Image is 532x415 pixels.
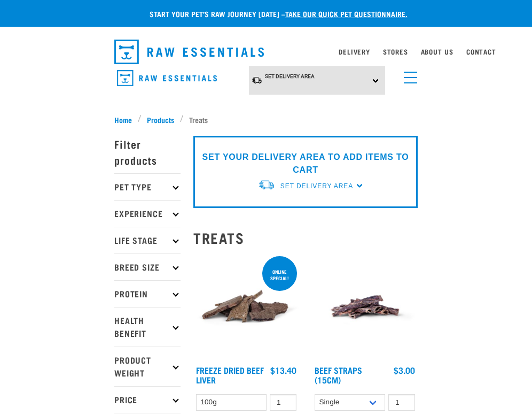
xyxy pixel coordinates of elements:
img: Raw Essentials Beef Straps 15cm 6 Pack [312,254,418,360]
span: Products [147,114,174,125]
img: Stack Of Freeze Dried Beef Liver For Pets [193,254,299,360]
a: Beef Straps (15cm) [315,367,362,382]
img: van-moving.png [252,76,262,84]
p: Health Benefit [114,307,181,347]
p: Life Stage [114,227,181,253]
a: Home [114,114,138,125]
a: Contact [466,50,496,53]
a: About Us [421,50,453,53]
span: Set Delivery Area [265,73,315,79]
a: take our quick pet questionnaire. [285,12,408,16]
input: 1 [270,394,296,411]
div: $3.00 [394,365,415,375]
p: Product Weight [114,347,181,386]
a: Delivery [339,50,370,53]
a: Stores [383,50,408,53]
nav: dropdown navigation [106,35,426,68]
p: Filter products [114,130,181,173]
a: Freeze Dried Beef Liver [196,367,264,382]
p: SET YOUR DELIVERY AREA TO ADD ITEMS TO CART [201,151,410,176]
p: Breed Size [114,253,181,280]
p: Price [114,386,181,413]
img: Raw Essentials Logo [114,40,264,64]
p: Pet Type [114,173,181,200]
img: Raw Essentials Logo [117,70,217,87]
span: Set Delivery Area [280,182,353,190]
p: Protein [114,280,181,307]
img: van-moving.png [258,179,275,190]
div: $13.40 [270,365,296,375]
a: Products [142,114,180,125]
input: 1 [388,394,415,411]
p: Experience [114,200,181,227]
div: ONLINE SPECIAL! [262,264,297,286]
h2: Treats [193,229,418,246]
a: menu [398,65,418,84]
span: Home [114,114,132,125]
nav: breadcrumbs [114,114,418,125]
